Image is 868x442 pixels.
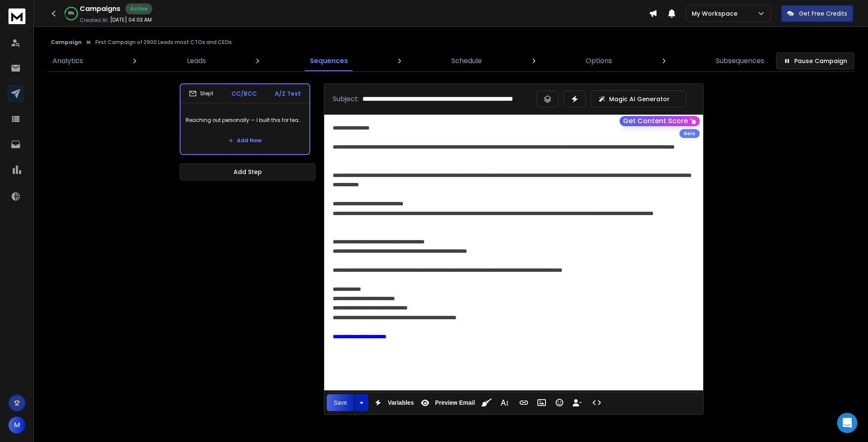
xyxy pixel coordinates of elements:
[222,132,268,149] button: Add New
[609,95,670,103] p: Magic AI Generator
[776,52,854,69] button: Pause Campaign
[68,11,74,16] p: 88 %
[679,129,700,138] div: Beta
[433,399,476,406] span: Preview Email
[620,116,700,126] button: Get Content Score
[370,394,416,411] button: Variables
[692,9,741,18] p: My Workspace
[716,56,764,66] p: Subsequences
[837,413,857,433] div: Open Intercom Messenger
[479,394,495,411] button: Clean HTML
[781,5,853,22] button: Get Free Credits
[275,89,301,98] p: A/Z Test
[125,3,152,14] div: Active
[581,51,617,71] a: Options
[589,394,605,411] button: Code View
[189,90,213,97] div: Step 1
[305,51,353,71] a: Sequences
[446,51,487,71] a: Schedule
[551,394,568,411] button: Emoticons
[386,399,416,406] span: Variables
[187,56,206,66] p: Leads
[8,417,25,434] button: M
[591,91,686,108] button: Magic AI Generator
[80,17,108,24] p: Created At:
[182,51,211,71] a: Leads
[51,39,82,46] button: Campaign
[110,17,152,23] p: [DATE] 04:03 AM
[516,394,532,411] button: Insert Link (Ctrl+K)
[711,51,769,71] a: Subsequences
[451,56,482,66] p: Schedule
[799,9,847,18] p: Get Free Credits
[80,4,120,14] h1: Campaigns
[496,394,512,411] button: More Text
[310,56,348,66] p: Sequences
[586,56,612,66] p: Options
[95,39,232,46] p: First Campaign of 2900 Leads most CTOs and CEOs
[47,51,88,71] a: Analytics
[53,56,83,66] p: Analytics
[534,394,550,411] button: Insert Image (Ctrl+P)
[186,108,304,132] p: Reaching out personally — I built this for teams like yours
[569,394,585,411] button: Insert Unsubscribe Link
[333,94,359,104] p: Subject:
[327,394,354,411] button: Save
[180,83,310,155] li: Step1CC/BCCA/Z TestReaching out personally — I built this for teams like yoursAdd New
[417,394,476,411] button: Preview Email
[231,89,257,98] p: CC/BCC
[8,8,25,24] img: logo
[180,163,315,180] button: Add Step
